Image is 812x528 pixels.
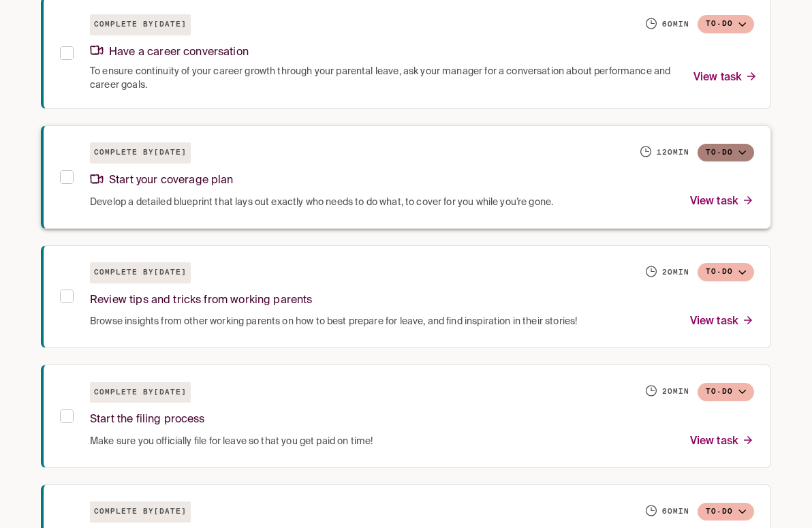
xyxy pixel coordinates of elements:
button: To-do [698,263,754,281]
p: Start the filing process [90,411,205,429]
h6: Complete by [DATE] [90,262,191,283]
p: Browse insights from other working parents on how to best prepare for leave, and find inspiration... [90,313,577,331]
p: Start your coverage plan [90,172,234,190]
h6: 20 min [662,386,689,397]
h6: 60 min [662,19,689,30]
h6: Complete by [DATE] [90,501,191,523]
button: To-do [698,383,754,401]
p: View task [690,313,754,331]
h6: 60 min [662,506,689,517]
p: Review tips and tricks from working parents [90,292,312,310]
span: Develop a detailed blueprint that lays out exactly who needs to do what, to cover for you while y... [90,196,553,209]
span: To ensure continuity of your career growth through your parental leave, ask your manager for a co... [90,65,677,92]
h6: 120 min [657,147,689,158]
button: To-do [698,144,754,162]
h6: Complete by [DATE] [90,142,191,164]
p: View task [690,193,754,211]
span: Make sure you officially file for leave so that you get paid on time! [90,435,373,448]
h6: Complete by [DATE] [90,382,191,403]
p: View task [690,433,754,451]
h6: 20 min [662,267,689,278]
h6: Complete by [DATE] [90,14,191,35]
p: Have a career conversation [90,44,249,62]
p: View task [693,69,758,87]
button: To-do [698,15,754,33]
button: To-do [698,503,754,521]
